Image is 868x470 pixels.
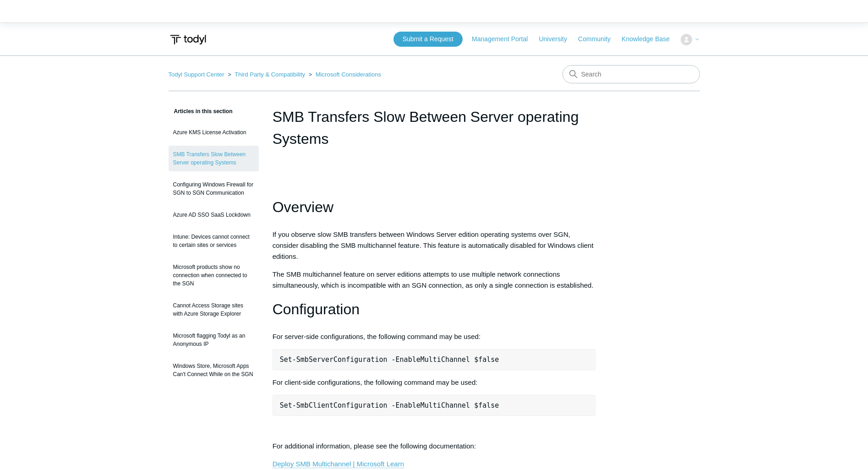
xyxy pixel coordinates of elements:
[273,269,596,291] p: The SMB multichannel feature on server editions attempts to use multiple network connections simu...
[169,71,224,78] a: Todyl Support Center
[273,349,596,370] pre: Set-SmbServerConfiguration -EnableMultiChannel $false
[169,108,233,115] span: Articles in this section
[169,31,207,48] img: Todyl Support Center Help Center home page
[273,331,596,342] p: For server-side configurations, the following command may be used:
[169,357,259,383] a: Windows Store, Microsoft Apps Can't Connect While on the SGN
[226,71,307,78] li: Third Party & Compatibility
[316,71,381,78] a: Microsoft Considerations
[273,298,596,321] h1: Configuration
[273,106,596,150] h1: SMB Transfers Slow Between Server operating Systems
[273,460,404,468] a: Deploy SMB Multichannel | Microsoft Learn
[169,71,226,78] li: Todyl Support Center
[169,297,259,322] a: Cannot Access Storage sites with Azure Storage Explorer
[539,34,576,44] a: University
[235,71,305,78] a: Third Party & Compatibility
[578,34,620,44] a: Community
[169,206,259,224] a: Azure AD SSO SaaS Lockdown
[273,377,596,388] p: For client-side configurations, the following command may be used:
[169,146,259,171] a: SMB Transfers Slow Between Server operating Systems
[169,258,259,292] a: Microsoft products show no connection when connected to the SGN
[472,34,537,44] a: Management Portal
[307,71,381,78] li: Microsoft Considerations
[273,441,596,452] p: For additional information, please see the following documentation:
[273,229,596,262] p: If you observe slow SMB transfers between Windows Server edition operating systems over SGN, cons...
[562,65,700,83] input: Search
[393,32,463,47] a: Submit a Request
[169,176,259,202] a: Configuring Windows Firewall for SGN to SGN Communication
[169,228,259,254] a: Intune: Devices cannot connect to certain sites or services
[169,327,259,353] a: Microsoft flagging Todyl as an Anonymous IP
[622,34,679,44] a: Knowledge Base
[273,196,596,219] h1: Overview
[273,395,596,416] pre: Set-SmbClientConfiguration -EnableMultiChannel $false
[169,124,259,141] a: Azure KMS License Activation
